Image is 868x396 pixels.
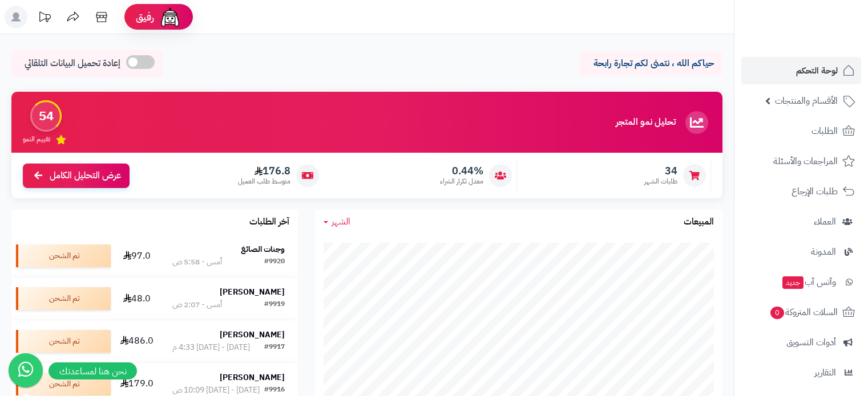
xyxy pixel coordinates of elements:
span: الشهر [332,215,350,228]
a: السلات المتروكة0 [741,299,861,326]
span: الطلبات [812,123,838,139]
div: أمس - 5:58 ص [172,256,222,268]
span: طلبات الشهر [644,177,677,186]
div: #9919 [264,299,285,311]
a: وآتس آبجديد [741,268,861,296]
strong: [PERSON_NAME] [220,371,285,383]
img: ai-face.png [159,6,181,28]
a: لوحة التحكم [741,57,861,84]
a: أدوات التسويق [741,329,861,356]
a: الطلبات [741,117,861,145]
span: 0.44% [440,165,483,177]
span: لوحة التحكم [796,63,838,79]
span: معدل تكرار الشراء [440,177,483,186]
td: 48.0 [115,277,159,320]
span: المدونة [811,244,836,260]
div: أمس - 2:07 ص [172,299,222,311]
span: السلات المتروكة [769,304,838,320]
a: المدونة [741,238,861,266]
span: 34 [644,165,677,177]
a: المراجعات والأسئلة [741,148,861,175]
span: إعادة تحميل البيانات التلقائي [25,57,120,70]
strong: [PERSON_NAME] [220,286,285,298]
span: أدوات التسويق [786,334,836,350]
span: العملاء [814,214,836,230]
span: متوسط طلب العميل [238,177,290,186]
p: حياكم الله ، نتمنى لكم تجارة رابحة [588,57,714,70]
span: عرض التحليل الكامل [50,169,121,182]
img: logo-2.png [790,31,857,55]
span: 176.8 [238,165,290,177]
div: تم الشحن [16,330,111,353]
h3: المبيعات [684,217,714,227]
strong: وجنات الصائغ [241,243,285,255]
div: #9917 [264,342,285,353]
a: طلبات الإرجاع [741,178,861,205]
span: جديد [782,276,804,289]
div: #9920 [264,256,285,268]
span: التقارير [814,365,836,381]
span: طلبات الإرجاع [792,183,838,199]
h3: تحليل نمو المتجر [616,117,676,128]
td: 486.0 [115,320,159,362]
a: العملاء [741,208,861,235]
h3: آخر الطلبات [249,217,289,227]
strong: [PERSON_NAME] [220,329,285,341]
div: تم الشحن [16,287,111,310]
span: المراجعات والأسئلة [773,153,838,169]
div: [DATE] - [DATE] 4:33 م [172,342,250,353]
a: الشهر [324,215,350,228]
span: 0 [770,307,784,319]
div: تم الشحن [16,244,111,267]
a: عرض التحليل الكامل [23,164,130,188]
a: التقارير [741,359,861,386]
div: تم الشحن [16,373,111,395]
span: وآتس آب [781,274,836,290]
span: تقييم النمو [23,134,50,144]
span: رفيق [136,10,154,24]
a: تحديثات المنصة [30,6,59,31]
td: 97.0 [115,235,159,277]
div: [DATE] - [DATE] 10:09 ص [172,385,260,396]
div: #9916 [264,385,285,396]
span: الأقسام والمنتجات [775,93,838,109]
